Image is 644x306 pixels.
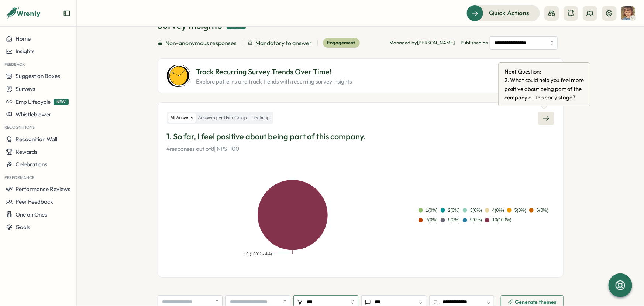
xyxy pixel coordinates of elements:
div: 10 ( 100 %) [492,217,512,224]
span: Performance Reviews [16,186,70,193]
span: Peer Feedback [16,198,53,205]
span: 2 . What could help you feel more positive about being part of the company at this early stage? [504,76,593,102]
p: Track Recurring Survey Trends Over Time! [196,66,352,78]
text: 10 (100% - 4/4) [244,252,272,256]
span: [PERSON_NAME] [417,40,455,45]
span: Published on [461,36,558,50]
span: Non-anonymous responses [166,38,237,48]
div: Engagement [323,38,360,48]
span: Celebrations [16,161,47,168]
span: NEW [54,99,69,105]
label: Heatmap [249,113,272,123]
div: 5 ( 0 %) [514,207,526,214]
span: Recognition Wall [16,136,57,143]
div: 7 ( 0 %) [426,217,438,224]
button: Expand sidebar [63,10,70,17]
div: 3 ( 0 %) [470,207,482,214]
span: Generate themes [515,299,557,305]
div: 9 ( 0 %) [470,217,482,224]
span: Suggestion Boxes [16,72,60,79]
span: Next Question: [504,67,593,76]
div: 4 ( 0 %) [492,207,504,214]
span: Emp Lifecycle [16,98,51,105]
span: Goals [16,224,30,231]
p: Explore patterns and track trends with recurring survey insights [196,78,352,86]
p: Managed by [390,40,455,46]
label: All Answers [168,113,196,123]
img: Jane Lapthorne [621,6,635,20]
p: 1. So far, I feel positive about being part of this company. [167,131,554,142]
span: One on Ones [16,211,47,218]
span: Surveys [16,85,35,92]
p: 4 responses out of 8 | NPS: 100 [167,145,554,153]
span: Insights [16,48,35,55]
span: Quick Actions [489,8,529,18]
div: 2 ( 0 %) [448,207,460,214]
button: Quick Actions [466,5,540,21]
span: Whistleblower [16,111,51,118]
div: 1 ( 0 %) [426,207,438,214]
span: Home [16,35,31,42]
div: 8 ( 0 %) [448,217,460,224]
span: Rewards [16,148,38,155]
label: Answers per User Group [196,113,249,123]
div: 6 ( 0 %) [537,207,548,214]
span: Mandatory to answer [256,38,312,48]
